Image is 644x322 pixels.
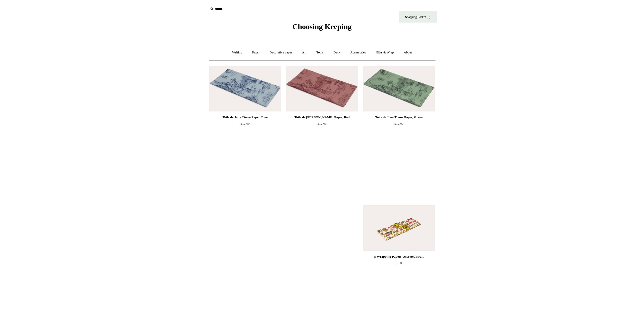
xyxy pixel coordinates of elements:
img: 5 Wrapping Papers, Assorted Fruit [363,205,435,251]
a: Paper [247,46,264,59]
a: 5 Wrapping Papers, Assorted Fruit £15.00 [363,254,435,274]
div: Toile de Jouy Tissue Paper, Green [364,114,433,120]
img: Toile de Jouy Tissue Paper, Red [286,66,358,111]
span: Choosing Keeping [292,22,351,31]
a: Desk [329,46,345,59]
span: £12.00 [241,122,250,125]
span: £12.00 [394,122,404,125]
a: Toile de Jouy Tissue Paper, Red Toile de Jouy Tissue Paper, Red [286,66,358,111]
img: Toile de Jouy Tissue Paper, Blue [209,66,281,111]
a: Toile de Jouy Tissue Paper, Blue £12.00 [209,114,281,135]
img: Toile de Jouy Tissue Paper, Green [363,66,435,111]
a: Accessories [346,46,370,59]
a: Art [298,46,311,59]
a: Decorative paper [265,46,297,59]
a: Toile de Jouy Tissue Paper, Green £12.00 [363,114,435,135]
span: £12.00 [318,122,327,125]
div: Toile de [PERSON_NAME] Paper, Red [287,114,357,120]
a: Writing [227,46,247,59]
div: Toile de Jouy Tissue Paper, Blue [211,114,280,120]
a: Toile de Jouy Tissue Paper, Blue Toile de Jouy Tissue Paper, Blue [209,66,281,111]
a: About [399,46,417,59]
a: 5 Wrapping Papers, Assorted Fruit 5 Wrapping Papers, Assorted Fruit [363,205,435,251]
a: Choosing Keeping [292,26,351,30]
span: £15.00 [394,261,404,265]
a: Gifts & Wrap [371,46,398,59]
a: Toile de Jouy Tissue Paper, Green Toile de Jouy Tissue Paper, Green [363,66,435,111]
div: 5 Wrapping Papers, Assorted Fruit [364,254,433,260]
a: Toile de [PERSON_NAME] Paper, Red £12.00 [286,114,358,135]
a: Tools [312,46,328,59]
a: Shopping Basket (0) [399,11,437,23]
